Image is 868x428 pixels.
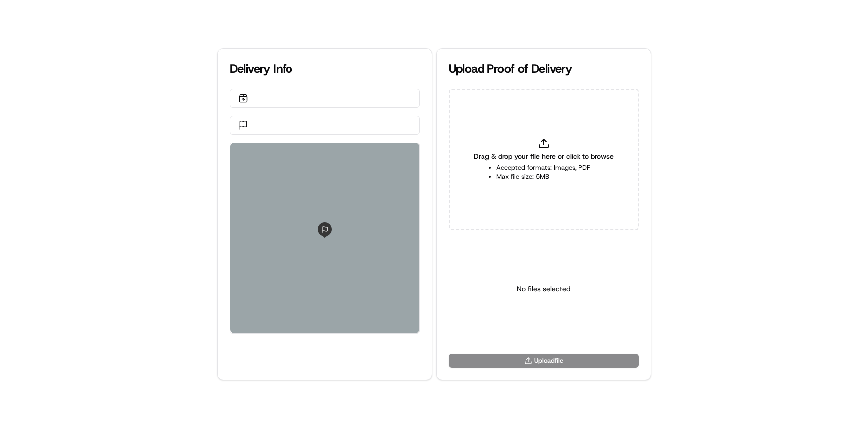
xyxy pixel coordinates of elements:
div: Upload Proof of Delivery [449,61,639,77]
span: Drag & drop your file here or click to browse [474,151,614,161]
div: Delivery Info [230,61,420,77]
li: Accepted formats: Images, PDF [496,163,590,172]
li: Max file size: 5MB [496,172,590,181]
div: 0 [230,143,419,333]
p: No files selected [517,284,570,294]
